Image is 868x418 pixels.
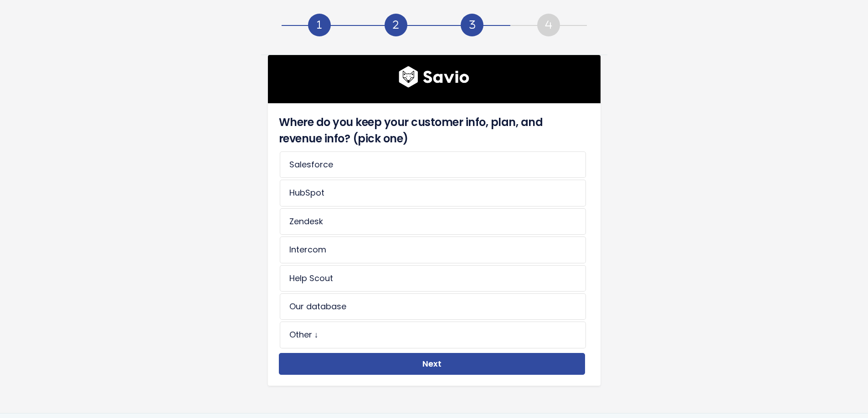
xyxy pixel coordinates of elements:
[280,322,586,348] li: Other ↓
[280,180,586,206] li: HubSpot
[280,293,586,320] li: Our database
[279,114,585,147] h4: Where do you keep your customer info, plan, and revenue info? (pick one)
[280,265,586,292] li: Help Scout
[280,151,586,178] li: Salesforce
[399,66,469,88] img: logo600x187.a314fd40982d.png
[280,208,586,235] li: Zendesk
[279,353,585,375] button: Next
[280,237,586,263] li: Intercom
